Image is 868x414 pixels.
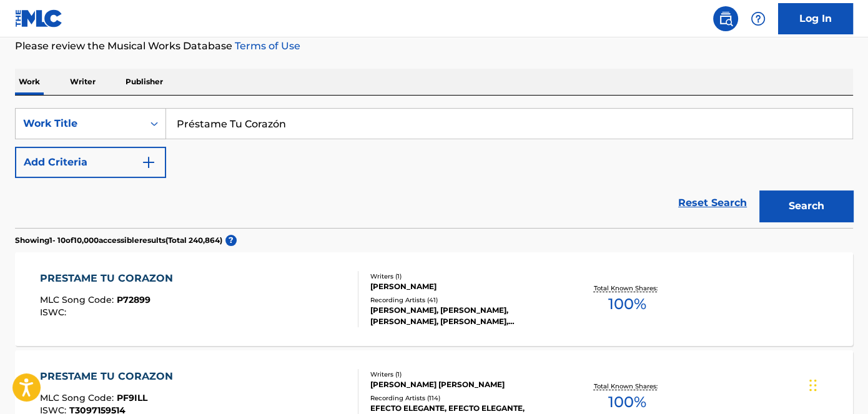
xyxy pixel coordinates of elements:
div: [PERSON_NAME] [PERSON_NAME] [370,379,558,390]
a: Reset Search [672,189,753,217]
a: Public Search [713,6,738,31]
p: Writer [66,69,99,95]
p: Total Known Shares: [594,283,661,293]
div: [PERSON_NAME] [370,281,558,292]
a: Log In [778,3,853,34]
div: Recording Artists ( 41 ) [370,295,558,305]
span: ? [225,235,237,246]
div: Writers ( 1 ) [370,272,558,281]
div: [PERSON_NAME], [PERSON_NAME], [PERSON_NAME], [PERSON_NAME], [PERSON_NAME] [370,305,558,327]
iframe: Chat Widget [806,354,868,414]
span: MLC Song Code : [40,294,117,305]
div: PRESTAME TU CORAZON [40,369,179,384]
span: P72899 [117,294,150,305]
div: PRESTAME TU CORAZON [40,271,179,286]
form: Search Form [15,108,853,228]
div: Writers ( 1 ) [370,370,558,379]
div: Recording Artists ( 114 ) [370,393,558,403]
p: Work [15,69,44,95]
a: Terms of Use [232,40,300,52]
span: MLC Song Code : [40,392,117,403]
span: PF9ILL [117,392,147,403]
img: MLC Logo [15,9,63,27]
p: Total Known Shares: [594,382,661,391]
div: Help [746,6,771,31]
img: search [718,11,733,26]
div: Work Title [23,116,136,131]
p: Please review the Musical Works Database [15,39,853,54]
span: 100 % [608,293,646,315]
button: Add Criteria [15,147,166,178]
button: Search [759,190,853,222]
div: Drag [809,367,817,404]
a: PRESTAME TU CORAZONMLC Song Code:P72899ISWC:Writers (1)[PERSON_NAME]Recording Artists (41)[PERSON... [15,252,853,346]
img: help [751,11,766,26]
img: 9d2ae6d4665cec9f34b9.svg [141,155,156,170]
p: Showing 1 - 10 of 10,000 accessible results (Total 240,864 ) [15,235,222,246]
span: ISWC : [40,307,69,318]
p: Publisher [122,69,167,95]
span: 100 % [608,391,646,413]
